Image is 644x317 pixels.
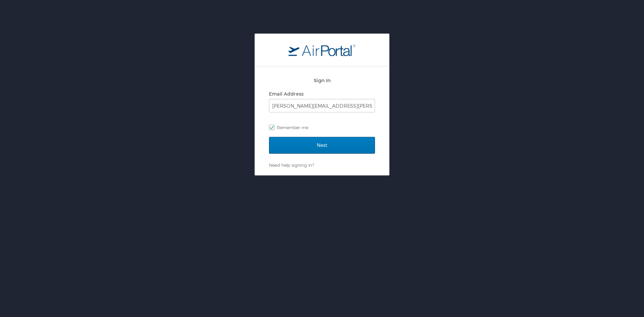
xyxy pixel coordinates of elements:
h2: Sign In [269,76,375,84]
img: logo [288,44,356,56]
a: Need help signing in? [269,162,314,168]
input: Next [269,137,375,154]
label: Email Address [269,91,304,97]
label: Remember me [269,122,375,133]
